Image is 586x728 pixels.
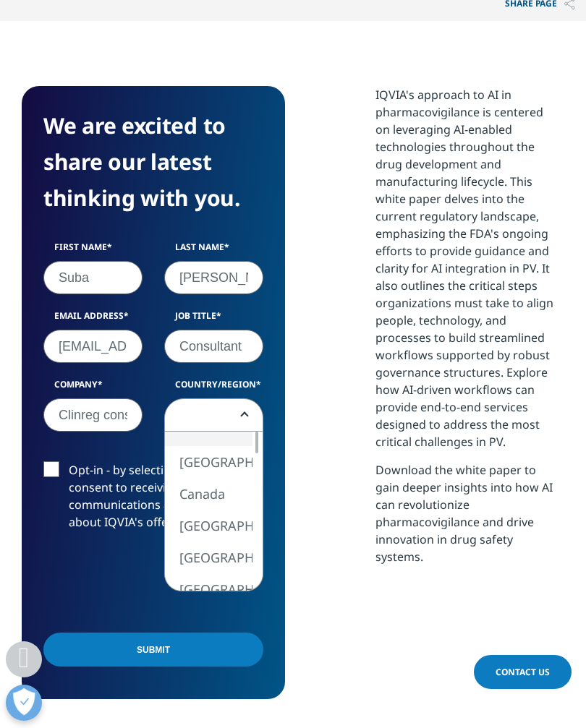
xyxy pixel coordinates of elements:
a: Contact Us [474,655,572,689]
iframe: reCAPTCHA [43,554,263,610]
h4: We are excited to share our latest thinking with you. [43,108,263,216]
button: Open Preferences [6,685,42,721]
li: [GEOGRAPHIC_DATA] [165,510,252,541]
label: Opt-in - by selecting this box, I consent to receiving marketing communications and information a... [43,461,263,539]
label: Last Name [164,241,263,261]
span: Contact Us [496,666,550,678]
li: [GEOGRAPHIC_DATA] [165,446,252,478]
label: Country/Region [164,378,263,398]
li: [GEOGRAPHIC_DATA] [165,573,252,605]
p: Download the white paper to gain deeper insights into how AI can revolutionize pharmacovigilance ... [375,461,553,576]
li: Canada [165,478,252,510]
label: Email Address [43,309,143,330]
input: Submit [43,633,263,667]
label: First Name [43,241,143,261]
li: [GEOGRAPHIC_DATA] [165,541,252,573]
label: Job Title [164,309,263,330]
p: IQVIA's approach to AI in pharmacovigilance is centered on leveraging AI-enabled technologies thr... [375,86,553,461]
label: Company [43,378,143,398]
